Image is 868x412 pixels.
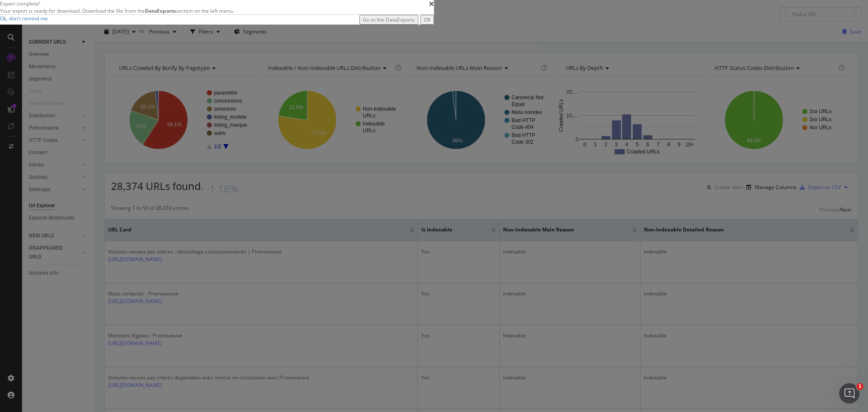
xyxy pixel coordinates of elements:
strong: DataExports [145,7,176,14]
button: Go to the DataExports [359,15,418,25]
div: OK [424,16,431,23]
button: OK [420,15,434,25]
span: section on the left menu. [145,7,234,14]
span: 1 [857,383,863,390]
iframe: Intercom live chat [839,383,860,404]
div: Go to the DataExports [363,16,415,23]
